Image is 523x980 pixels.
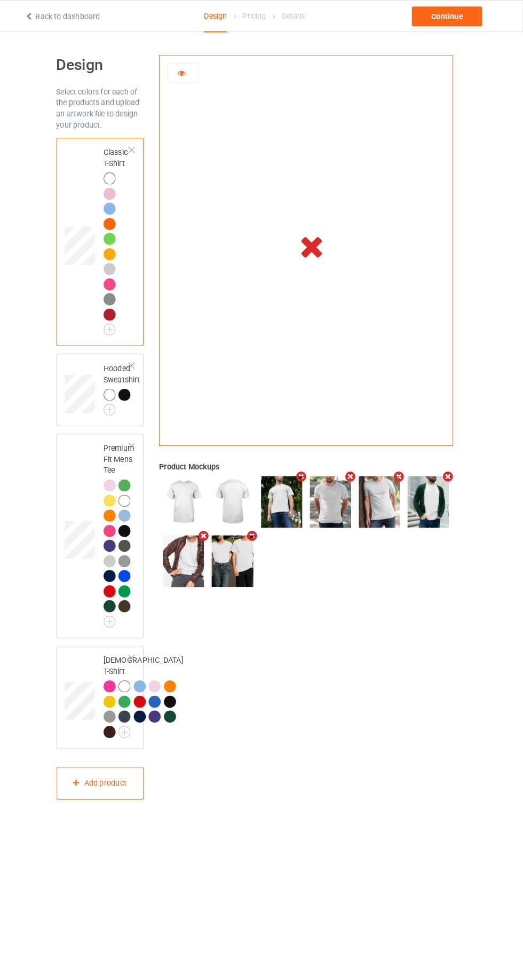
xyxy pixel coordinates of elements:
img: regular.jpg [172,521,212,571]
i: Remove mockup [348,458,361,469]
div: [DEMOGRAPHIC_DATA] T-Shirt [115,637,193,717]
img: regular.jpg [172,463,212,513]
img: regular.jpg [410,463,450,513]
img: regular.jpg [363,463,403,513]
div: Product Mockups [169,449,454,459]
div: [DEMOGRAPHIC_DATA] T-Shirt [69,628,154,728]
div: Premium Fit Mens Tee [69,422,154,621]
img: heather_texture.png [129,540,141,552]
div: Select colors for each of the products and upload an artwork file to design your product. [69,84,154,127]
img: svg+xml;base64,PD94bWwgdmVyc2lvbj0iMS4wIiBlbmNvZGluZz0iVVRGLTgiPz4KPHN2ZyB3aWR0aD0iMjJweCIgaGVpZ2... [115,599,126,610]
div: Hooded Sweatshirt [69,344,154,414]
i: Remove mockup [300,458,314,469]
a: Back to dashboard [38,12,112,20]
div: Design [212,1,235,32]
div: Classic T-Shirt [115,143,140,323]
img: regular.jpg [220,521,260,571]
div: Pricing [250,1,273,30]
div: Premium Fit Mens Tee [115,430,145,607]
img: regular.jpg [268,463,308,513]
img: heather_texture.png [115,285,126,297]
div: Classic T-Shirt [69,134,154,336]
i: Remove mockup [443,458,456,469]
img: svg+xml;base64,PD94bWwgdmVyc2lvbj0iMS4wIiBlbmNvZGluZz0iVVRGLTgiPz4KPHN2ZyB3aWR0aD0iMjJweCIgaGVpZ2... [129,706,141,718]
div: Continue [415,6,483,26]
img: svg+xml;base64,PD94bWwgdmVyc2lvbj0iMS4wIiBlbmNvZGluZz0iVVRGLTgiPz4KPHN2ZyB3aWR0aD0iMjJweCIgaGVpZ2... [115,315,126,326]
i: Remove mockup [252,515,266,527]
i: Remove mockup [205,515,218,527]
i: Remove mockup [395,458,409,469]
div: Details [288,1,311,30]
h1: Design [69,53,154,73]
div: Hooded Sweatshirt [115,353,150,401]
img: regular.jpg [220,463,260,513]
div: Add product [69,746,154,778]
img: regular.jpg [315,463,355,513]
img: svg+xml;base64,PD94bWwgdmVyc2lvbj0iMS4wIiBlbmNvZGluZz0iVVRGLTgiPz4KPHN2ZyB3aWR0aD0iMjJweCIgaGVpZ2... [115,393,126,404]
